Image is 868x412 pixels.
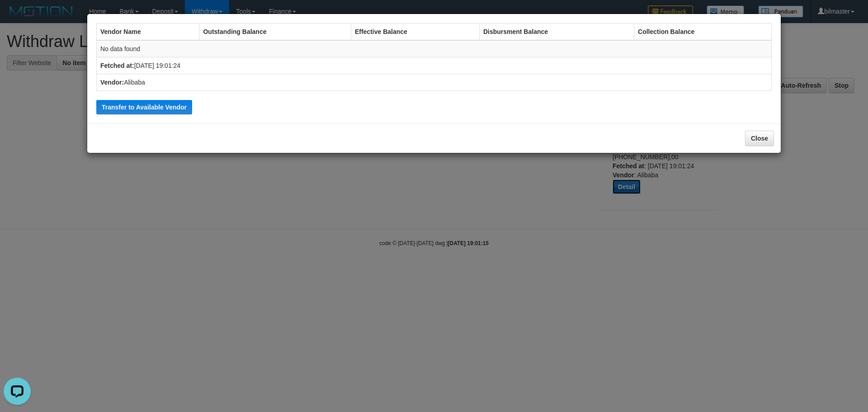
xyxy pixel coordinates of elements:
b: Vendor: [100,79,124,86]
b: Fetched at: [100,62,134,69]
button: Close [745,131,774,146]
td: Alibaba [97,74,772,91]
th: Effective Balance [351,24,479,41]
th: Disbursment Balance [479,24,634,41]
th: Outstanding Balance [199,24,351,41]
button: Transfer to Available Vendor [96,100,192,114]
td: [DATE] 19:01:24 [97,57,772,74]
button: Open LiveChat chat widget [4,4,31,31]
th: Collection Balance [634,24,772,41]
th: Vendor Name [97,24,199,41]
td: No data found [97,40,772,57]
